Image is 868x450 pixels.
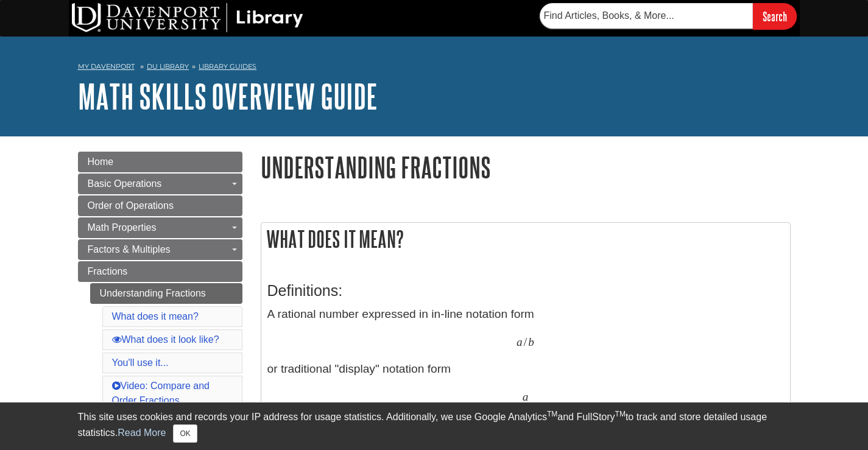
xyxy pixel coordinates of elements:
a: My Davenport [78,62,135,72]
span: / [524,335,527,349]
a: Basic Operations [78,174,242,194]
input: Find Articles, Books, & More... [540,3,753,29]
a: Math Skills Overview Guide [78,77,378,115]
input: Search [753,3,797,29]
span: Home [88,156,114,167]
span: b [528,335,534,349]
a: Understanding Fractions [90,283,242,304]
div: This site uses cookies and records your IP address for usage statistics. Additionally, we use Goo... [78,410,791,443]
span: Basic Operations [88,178,162,189]
span: a [517,335,523,349]
span: Fractions [88,266,128,276]
sup: TM [547,410,557,418]
a: You'll use it... [112,357,169,368]
a: Factors & Multiples [78,239,242,260]
a: Read More [118,427,166,438]
a: Video: Compare and Order Fractions [112,381,210,406]
nav: breadcrumb [78,58,791,78]
form: Searches DU Library's articles, books, and more [540,3,797,29]
span: Factors & Multiples [88,244,171,255]
a: DU Library [147,62,189,71]
a: Fractions [78,261,242,282]
h1: Understanding Fractions [261,152,791,183]
img: DU Library [72,3,303,32]
a: What does it mean? [112,311,199,322]
button: Close [173,424,197,443]
h2: What does it mean? [261,223,790,255]
span: a [523,390,529,404]
a: Home [78,152,242,172]
h3: Definitions: [267,282,784,300]
sup: TM [615,410,626,418]
span: Math Properties [88,222,157,233]
span: Order of Operations [88,200,174,211]
a: What does it look like? [112,334,219,345]
a: Library Guides [199,62,256,71]
a: Order of Operations [78,195,242,216]
a: Math Properties [78,217,242,238]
